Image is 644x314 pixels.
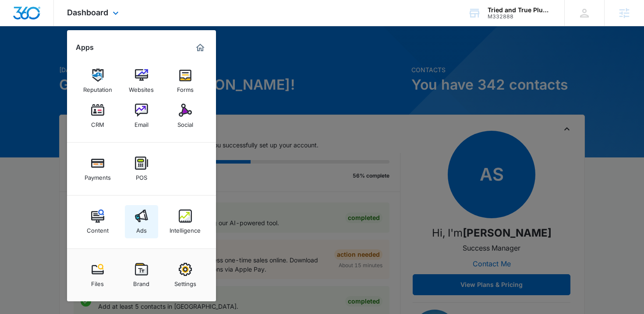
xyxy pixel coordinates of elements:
div: Ads [136,223,147,234]
img: tab_keywords_by_traffic_grey.svg [87,51,94,58]
a: Ads [125,205,158,238]
div: Domain: [DOMAIN_NAME] [23,23,96,30]
div: Email [134,117,149,128]
a: Reputation [81,64,114,98]
div: Forms [177,82,194,93]
div: CRM [91,117,104,128]
div: account id [488,14,552,20]
a: Content [81,205,114,238]
div: account name [488,7,552,14]
div: Payments [85,170,111,181]
div: POS [136,170,147,181]
div: v 4.0.25 [25,14,43,21]
a: Email [125,99,158,133]
div: Keywords by Traffic [97,52,148,57]
img: logo_orange.svg [14,14,21,21]
div: Settings [174,276,196,287]
a: Files [81,258,114,292]
div: Intelligence [170,223,201,234]
div: Websites [129,82,154,93]
a: Settings [169,258,202,292]
img: website_grey.svg [14,23,21,30]
div: Domain Overview [33,52,78,57]
div: Files [91,276,104,287]
a: POS [125,152,158,185]
div: Brand [133,276,149,287]
h2: Apps [76,43,94,52]
a: Marketing 360® Dashboard [193,41,207,55]
a: Forms [169,64,202,98]
a: Social [169,99,202,133]
div: Reputation [83,82,112,93]
a: Intelligence [169,205,202,238]
a: CRM [81,99,114,133]
a: Payments [81,152,114,185]
a: Brand [125,258,158,292]
a: Websites [125,64,158,98]
div: Social [177,117,193,128]
span: Dashboard [67,8,108,17]
div: Content [87,223,109,234]
img: tab_domain_overview_orange.svg [24,51,31,58]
